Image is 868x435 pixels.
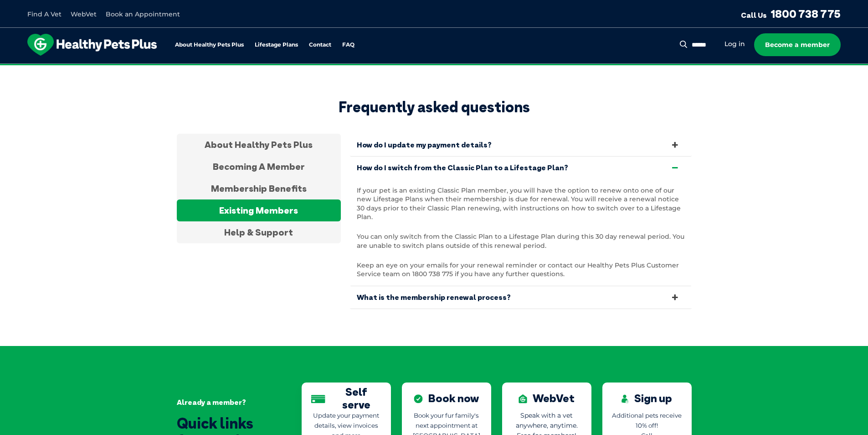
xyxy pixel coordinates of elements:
[177,221,341,243] div: Help & Support
[350,157,692,179] a: How do I switch from the Classic Plan to a Lifestage Plan?
[106,10,180,18] a: Book an Appointment
[357,232,684,250] span: You can only switch from the Classic Plan to a Lifestage Plan during this 30 day renewal period. ...
[414,392,479,405] div: Book now
[311,392,382,405] div: Self serve
[309,42,331,48] a: Contact
[519,392,575,405] div: WebVet
[71,10,97,18] a: WebVet
[175,42,244,48] a: About Healthy Pets Plus
[177,134,341,156] div: About Healthy Pets Plus
[177,398,274,407] div: Already a member?
[357,186,681,221] span: If your pet is an existing Classic Plan member, you will have the option to renew onto one of our...
[724,40,745,48] a: Log in
[350,286,692,309] a: What is the membership renewal process?
[519,394,527,404] img: WebVet
[27,10,62,18] a: Find A Vet
[414,394,423,404] img: Book now
[177,199,341,221] div: Existing Members
[516,411,578,430] span: Speak with a vet anywhere, anytime.
[741,10,767,20] span: Call Us
[754,33,841,56] a: Become a member
[621,392,672,405] div: Sign up
[311,394,325,404] img: Self serve
[264,64,604,72] span: Proactive, preventative wellness program designed to keep your pet healthier and happier for longer
[177,98,692,115] h2: Frequently asked questions
[27,34,157,56] img: hpp-logo
[741,7,841,21] a: Call Us1800 738 775
[621,394,629,404] img: Sign up
[678,40,689,49] button: Search
[342,42,354,48] a: FAQ
[350,134,692,156] a: How do I update my payment details?
[255,42,298,48] a: Lifestage Plans
[177,178,341,199] div: Membership Benefits
[177,156,341,178] div: Becoming A Member
[357,261,679,278] span: Keep an eye on your emails for your renewal reminder or contact our Healthy Pets Plus Customer Se...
